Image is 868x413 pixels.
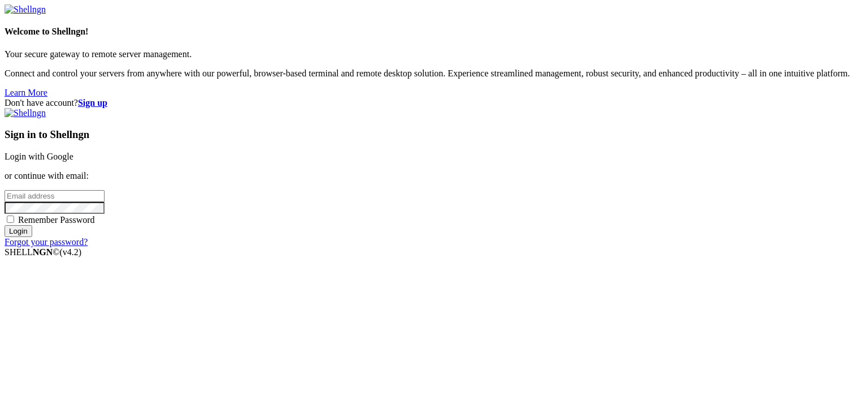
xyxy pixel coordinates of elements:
p: Your secure gateway to remote server management. [5,49,863,59]
span: SHELL © [5,247,81,257]
img: Shellngn [5,5,46,15]
input: Login [5,225,32,237]
p: Connect and control your servers from anywhere with our powerful, browser-based terminal and remo... [5,68,863,79]
input: Remember Password [7,216,14,223]
b: NGN [33,247,53,257]
a: Forgot your password? [5,237,88,247]
span: 4.2.0 [60,247,82,257]
a: Login with Google [5,152,73,161]
p: or continue with email: [5,171,863,181]
img: Shellngn [5,108,46,118]
a: Learn More [5,88,47,97]
a: Sign up [78,98,107,107]
h3: Sign in to Shellngn [5,128,863,141]
h4: Welcome to Shellngn! [5,27,863,37]
input: Email address [5,190,105,202]
span: Remember Password [18,215,95,225]
div: Don't have account? [5,98,863,108]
